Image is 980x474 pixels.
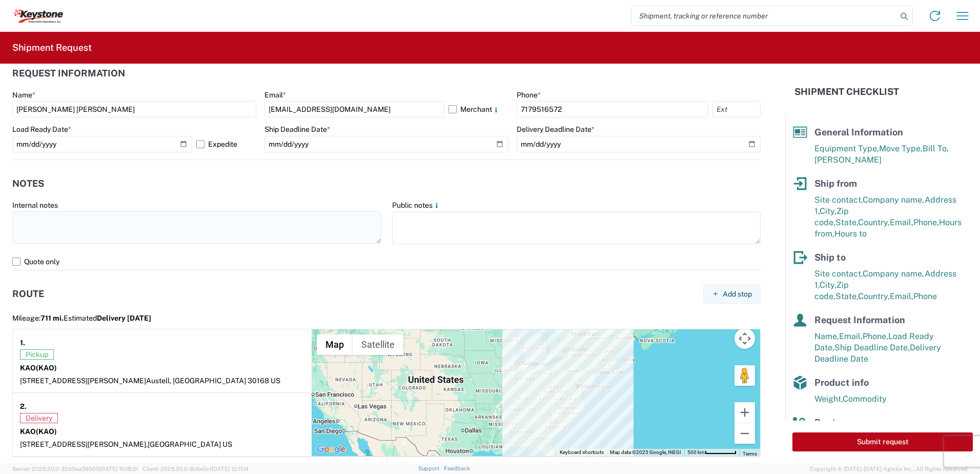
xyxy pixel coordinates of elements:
span: Company name, [863,269,925,279]
span: [STREET_ADDRESS][PERSON_NAME], [20,440,148,448]
span: Commodity [843,394,887,404]
span: [DATE] 12:11:14 [212,466,249,472]
span: Country, [858,291,890,301]
button: Map Scale: 500 km per 58 pixels [684,449,740,456]
span: Site contact, [814,195,863,205]
button: Drag Pegman onto the map to open Street View [734,365,755,386]
strong: KAO [20,364,57,372]
span: Email, [890,218,913,227]
label: Public notes [392,201,441,210]
button: Submit request [792,432,973,451]
span: City, [820,206,836,216]
label: Merchant [448,101,508,117]
button: Zoom out [734,423,755,444]
span: 500 km [687,449,705,455]
label: Internal notes [12,201,58,210]
button: Add stop [703,285,761,304]
span: Server: 2025.20.0-32d5ea39505 [12,466,138,472]
span: Phone, [913,218,939,227]
span: Add stop [723,289,752,299]
input: Shipment, tracking or reference number [631,6,897,26]
span: Email, [890,291,913,301]
span: Ship Deadline Date, [834,343,910,352]
span: Route [814,417,841,428]
span: City, [820,280,836,290]
label: Delivery Deadline Date [517,125,595,134]
span: Delivery [DATE] [97,314,151,322]
span: [PERSON_NAME] [814,155,882,165]
h2: Shipment Request [12,42,92,54]
label: Email [264,90,286,100]
span: Ship from [814,178,857,189]
span: (KAO) [36,427,57,436]
span: Map data ©2025 Google, INEGI [610,449,681,455]
button: Map camera controls [734,328,755,349]
span: Estimated [64,314,151,322]
span: Ship to [814,252,846,263]
span: Hours to [834,229,867,239]
label: Name [12,90,35,100]
label: Load Ready Date [12,125,71,134]
span: Austell, [GEOGRAPHIC_DATA] 30168 US [146,377,280,385]
span: Bill To, [923,144,949,153]
span: Company name, [863,195,925,205]
span: Site contact, [814,269,863,279]
h2: Route [12,289,44,299]
label: Expedite [196,136,256,152]
button: Zoom in [734,402,755,423]
input: Ext [712,101,761,117]
strong: KAO [20,427,57,436]
span: Move Type, [879,144,923,153]
label: Quote only [12,253,761,270]
h2: Request Information [12,68,125,78]
span: Equipment Type, [814,144,879,153]
a: Feedback [444,465,470,471]
span: Pickup [20,349,54,360]
strong: 1. [20,337,25,349]
span: Phone [913,291,937,301]
h2: Shipment Checklist [794,86,899,98]
span: General Information [814,127,903,137]
span: 711 mi. [40,314,64,322]
span: Mileage: [12,314,64,322]
h2: Notes [12,179,44,189]
button: Keyboard shortcuts [560,449,604,456]
span: Delivery [20,413,58,423]
label: Phone [517,90,541,100]
span: Email, [839,331,863,341]
label: Ship Deadline Date [264,125,330,134]
button: Show street map [317,334,353,355]
span: (KAO) [36,364,57,372]
span: Copyright © [DATE]-[DATE] Agistix Inc., All Rights Reserved [810,464,968,473]
span: [GEOGRAPHIC_DATA] US [148,440,232,448]
a: Support [418,465,444,471]
span: Client: 2025.20.0-8c6e0cf [142,466,249,472]
span: Phone, [863,331,888,341]
strong: 2. [20,400,27,413]
span: State, [835,291,858,301]
span: Name, [814,331,839,341]
span: Weight, [814,394,843,404]
span: [STREET_ADDRESS][PERSON_NAME] [20,377,146,385]
span: Request Information [814,314,905,325]
a: Terms [743,451,757,457]
a: Open this area in Google Maps (opens a new window) [314,443,348,456]
span: [DATE] 10:18:31 [99,466,138,472]
button: Show satellite imagery [353,334,403,355]
img: Google [314,443,348,456]
span: Product info [814,377,869,388]
span: State, [835,218,858,227]
span: Country, [858,218,890,227]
